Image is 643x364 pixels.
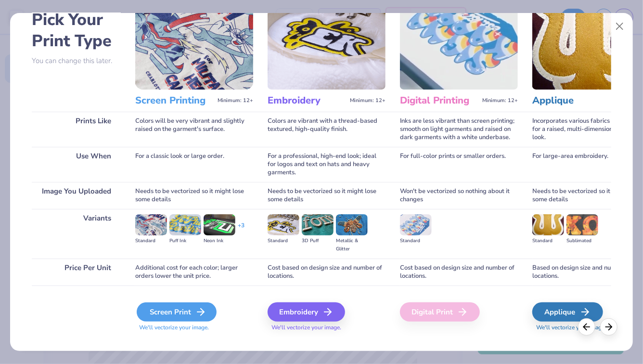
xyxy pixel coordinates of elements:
div: Digital Print [400,302,480,322]
span: Minimum: 12+ [218,97,253,104]
img: Puff Ink [169,214,201,235]
div: Standard [268,237,299,245]
div: Standard [400,237,432,245]
div: Variants [32,209,121,259]
div: Puff Ink [169,237,201,245]
div: Won't be vectorized so nothing about it changes [400,182,518,209]
img: Sublimated [566,214,598,235]
h2: Pick Your Print Type [32,9,121,52]
div: For full-color prints or smaller orders. [400,147,518,182]
div: Neon Ink [204,237,235,245]
img: Standard [135,214,167,235]
div: Needs to be vectorized so it might lose some details [268,182,386,209]
span: We'll vectorize your image. [135,324,253,332]
div: Use When [32,147,121,182]
div: Screen Print [137,302,217,322]
div: Colors will be very vibrant and slightly raised on the garment's surface. [135,112,253,147]
h3: Applique [532,94,611,107]
div: Image You Uploaded [32,182,121,209]
span: Minimum: 12+ [482,97,518,104]
div: For a classic look or large order. [135,147,253,182]
div: Colors are vibrant with a thread-based textured, high-quality finish. [268,112,386,147]
h3: Embroidery [268,94,346,107]
div: Applique [532,302,603,322]
img: 3D Puff [302,214,334,235]
div: 3D Puff [302,237,334,245]
div: Standard [135,237,167,245]
div: Needs to be vectorized so it might lose some details [135,182,253,209]
p: You can change this later. [32,57,121,65]
div: Additional cost for each color; larger orders lower the unit price. [135,259,253,286]
button: Close [611,17,629,36]
h3: Screen Printing [135,94,214,107]
div: Standard [532,237,564,245]
div: For a professional, high-end look; ideal for logos and text on hats and heavy garments. [268,147,386,182]
div: Price Per Unit [32,259,121,286]
img: Standard [532,214,564,235]
div: Inks are less vibrant than screen printing; smooth on light garments and raised on dark garments ... [400,112,518,147]
img: Metallic & Glitter [336,214,368,235]
div: Cost based on design size and number of locations. [400,259,518,286]
img: Neon Ink [204,214,235,235]
div: Sublimated [566,237,598,245]
div: + 3 [238,221,244,238]
span: Minimum: 12+ [350,97,386,104]
div: Embroidery [268,302,345,322]
h3: Digital Printing [400,94,478,107]
div: Cost based on design size and number of locations. [268,259,386,286]
div: Metallic & Glitter [336,237,368,253]
div: Prints Like [32,112,121,147]
img: Standard [400,214,432,235]
span: We'll vectorize your image. [268,324,386,332]
img: Standard [268,214,299,235]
